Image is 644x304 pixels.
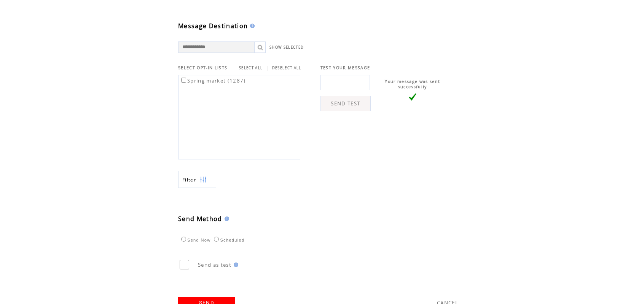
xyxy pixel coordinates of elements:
[320,65,370,70] span: TEST YOUR MESSAGE
[178,171,216,188] a: Filter
[239,65,263,70] a: SELECT ALL
[212,238,244,242] label: Scheduled
[182,177,196,183] span: Show filters
[180,77,246,84] label: Spring market (1287)
[248,24,255,28] img: help.gif
[269,45,304,50] a: SHOW SELECTED
[198,261,231,268] span: Send as test
[409,93,416,101] img: vLarge.png
[178,65,227,70] span: SELECT OPT-IN LISTS
[222,216,229,221] img: help.gif
[178,22,248,30] span: Message Destination
[181,78,186,83] input: Spring market (1287)
[231,263,238,267] img: help.gif
[214,237,219,242] input: Scheduled
[200,171,207,188] img: filters.png
[385,79,440,89] span: Your message was sent successfully
[266,64,269,71] span: |
[181,237,186,242] input: Send Now
[320,96,371,111] a: SEND TEST
[179,238,210,242] label: Send Now
[178,215,222,223] span: Send Method
[272,65,301,70] a: DESELECT ALL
